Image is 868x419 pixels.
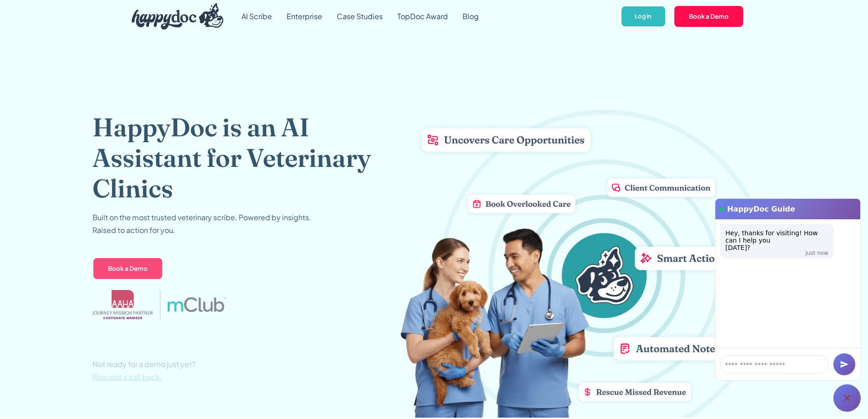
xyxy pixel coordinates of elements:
img: HappyDoc Logo: A happy dog with his ear up, listening. [132,3,224,30]
p: Not ready for a demo just yet? [92,357,195,383]
h1: HappyDoc is an AI Assistant for Veterinary Clinics [92,112,400,204]
a: Log In [621,5,666,28]
a: Book a Demo [673,5,744,28]
img: AAHA Advantage logo [92,290,153,319]
a: Book a Demo [92,257,163,279]
a: home [124,1,224,32]
p: Built on the most trusted veterinary scribe. Powered by insights. Raised to action for you. [92,211,311,237]
img: mclub logo [167,297,226,312]
span: Request a call back. [92,372,162,381]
